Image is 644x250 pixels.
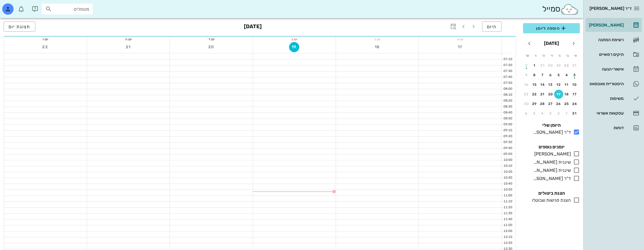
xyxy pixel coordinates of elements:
button: 15 [530,80,539,89]
div: 6 [522,111,531,115]
div: 4 [562,73,571,77]
th: ד׳ [548,51,555,60]
button: 24 [570,99,579,108]
div: 30 [522,102,531,106]
button: [DATE] [542,38,561,49]
div: יום ד׳ [170,36,253,42]
th: ב׳ [564,51,571,60]
button: 4 [538,109,547,118]
div: 25 [562,102,571,106]
h3: [DATE] [244,21,262,33]
button: 1 [562,109,571,118]
div: 14 [538,83,547,87]
div: 10 [570,83,579,87]
button: 23 [522,90,531,99]
div: 17 [570,92,579,96]
div: 12:10 [502,235,513,240]
div: סמייל [542,3,579,15]
h4: היומן שלי [523,122,580,129]
div: 3 [570,73,579,77]
div: 21 [538,92,547,96]
button: 29 [554,61,563,70]
div: 12 [554,83,563,87]
button: 21 [538,90,547,99]
div: רשימת המתנה [588,38,624,42]
span: 18 [372,45,382,49]
h4: הצגת ביטולים [523,190,580,197]
th: ש׳ [524,51,531,60]
div: 09:10 [502,128,513,133]
div: 27 [570,63,579,67]
button: 30 [546,61,555,70]
button: הוספה ליומן [523,23,580,33]
button: 5 [554,71,563,80]
div: יום ו׳ [4,36,87,42]
th: ג׳ [556,51,563,60]
span: 19 [289,45,299,49]
div: 10:00 [502,158,513,163]
div: 07:50 [502,81,513,85]
button: 6 [546,71,555,80]
button: 22 [530,90,539,99]
button: חודש שעבר [569,38,579,49]
div: 11:30 [502,211,513,216]
button: 26 [554,99,563,108]
div: 08:50 [502,116,513,121]
button: 20 [546,90,555,99]
button: 21 [123,42,133,52]
div: 2 [554,111,563,115]
div: 28 [538,102,547,106]
div: ד"ר [PERSON_NAME] [531,129,571,136]
div: הצגת פגישות שבוטלו [530,197,571,204]
div: 11:40 [502,217,513,222]
div: 26 [554,102,563,106]
div: 3 [546,111,555,115]
button: 6 [522,109,531,118]
span: 22 [40,45,50,49]
div: 28 [562,63,571,67]
button: 20 [206,42,216,52]
th: א׳ [572,51,579,60]
div: 24 [570,102,579,106]
div: 20 [546,92,555,96]
div: 12:00 [502,229,513,234]
div: 07:10 [502,57,513,62]
button: 9 [522,71,531,80]
div: משימות [588,96,624,101]
button: 25 [562,99,571,108]
div: 5 [554,73,563,77]
div: 13 [546,83,555,87]
button: 19 [554,90,563,99]
span: 20 [206,45,216,49]
th: ו׳ [532,51,539,60]
div: יום ה׳ [87,36,170,42]
a: דוחות [586,121,642,135]
div: 07:40 [502,75,513,80]
div: 27 [546,102,555,106]
div: 6 [546,73,555,77]
div: אישורי הגעה [588,67,624,71]
div: יום ג׳ [253,36,336,42]
button: 2 [554,109,563,118]
button: 30 [522,99,531,108]
div: 31 [538,63,547,67]
div: 09:00 [502,122,513,127]
div: 9 [522,73,531,77]
button: 28 [562,61,571,70]
div: 22 [530,92,539,96]
span: ד״ר [PERSON_NAME] [589,6,632,11]
div: 09:40 [502,146,513,151]
div: יום א׳ [419,36,502,42]
div: 10:50 [502,187,513,192]
button: 14 [538,80,547,89]
div: 1 [530,63,539,67]
div: 09:50 [502,152,513,157]
span: תג [17,5,20,8]
div: 08:30 [502,104,513,109]
img: SmileCloud logo [560,4,579,15]
div: 11:20 [502,205,513,210]
button: 19 [289,42,299,52]
a: אישורי הגעה [586,62,642,76]
div: תיקים רפואיים [588,52,624,57]
div: 29 [554,63,563,67]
